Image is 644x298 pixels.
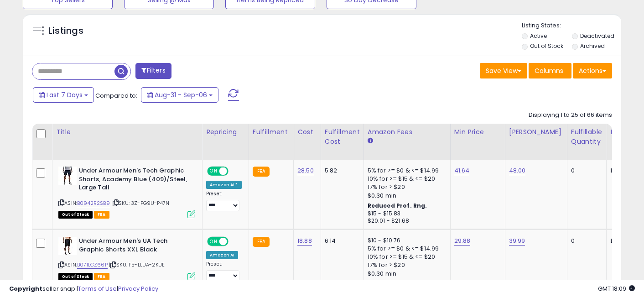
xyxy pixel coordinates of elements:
[206,191,242,211] div: Preset:
[598,284,635,293] span: 2025-09-14 18:09 GMT
[297,236,312,246] a: 18.88
[9,285,158,293] div: seller snap | |
[56,127,198,137] div: Title
[227,238,242,246] span: OFF
[480,63,527,78] button: Save View
[530,32,547,40] label: Active
[368,253,443,261] div: 10% for >= $15 & <= $20
[368,127,447,137] div: Amazon Fees
[208,167,219,175] span: ON
[529,63,571,78] button: Columns
[580,32,614,40] label: Deactivated
[297,127,317,137] div: Cost
[454,166,470,175] a: 41.64
[368,137,373,145] small: Amazon Fees.
[580,42,605,50] label: Archived
[368,217,443,225] div: $20.01 - $21.68
[571,127,602,146] div: Fulfillable Quantity
[535,66,563,75] span: Columns
[208,238,219,246] span: ON
[368,210,443,218] div: $15 - $15.83
[206,127,245,137] div: Repricing
[141,87,218,103] button: Aug-31 - Sep-06
[58,167,77,185] img: 417fSPzOxlL._SL40_.jpg
[79,237,190,256] b: Under Armour Men's UA Tech Graphic Shorts XXL Black
[297,166,314,175] a: 28.50
[48,25,83,37] h5: Listings
[509,166,526,175] a: 48.00
[368,175,443,183] div: 10% for >= $15 & <= $20
[368,237,443,245] div: $10 - $10.76
[227,167,242,175] span: OFF
[78,284,117,293] a: Terms of Use
[454,236,471,246] a: 29.88
[135,63,171,79] button: Filters
[9,284,42,293] strong: Copyright
[529,111,612,120] div: Displaying 1 to 25 of 66 items
[58,167,195,217] div: ASIN:
[571,167,599,175] div: 0
[47,90,83,99] span: Last 7 Days
[95,91,137,100] span: Compared to:
[206,181,242,189] div: Amazon AI *
[109,261,165,268] span: | SKU: F5-LLUA-2KUE
[368,167,443,175] div: 5% for >= $0 & <= $14.99
[118,284,158,293] a: Privacy Policy
[509,236,525,246] a: 39.99
[33,87,94,103] button: Last 7 Days
[77,261,108,269] a: B071LGZ66P
[325,127,360,146] div: Fulfillment Cost
[454,127,501,137] div: Min Price
[206,261,242,282] div: Preset:
[58,237,195,279] div: ASIN:
[573,63,612,78] button: Actions
[77,199,110,207] a: B0942R2SB9
[509,127,563,137] div: [PERSON_NAME]
[368,261,443,269] div: 17% for > $20
[368,245,443,253] div: 5% for >= $0 & <= $14.99
[155,90,207,99] span: Aug-31 - Sep-06
[325,167,357,175] div: 5.82
[79,167,190,194] b: Under Armour Men's Tech Graphic Shorts, Academy Blue (409)/Steel, Large Tall
[94,211,109,219] span: FBA
[253,167,270,177] small: FBA
[206,251,238,259] div: Amazon AI
[253,237,270,247] small: FBA
[571,237,599,245] div: 0
[58,211,93,219] span: All listings that are currently out of stock and unavailable for purchase on Amazon
[368,192,443,200] div: $0.30 min
[368,270,443,278] div: $0.30 min
[325,237,357,245] div: 6.14
[530,42,563,50] label: Out of Stock
[368,202,427,209] b: Reduced Prof. Rng.
[58,237,77,255] img: 31g+vicazsS._SL40_.jpg
[368,183,443,191] div: 17% for > $20
[522,21,621,30] p: Listing States:
[111,199,169,207] span: | SKU: 3Z-FG9U-P47N
[253,127,290,137] div: Fulfillment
